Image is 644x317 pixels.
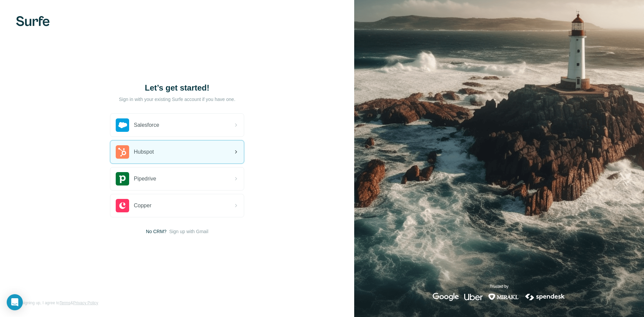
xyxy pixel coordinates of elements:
[134,148,154,156] span: Hubspot
[116,172,129,186] img: pipedrive's logo
[490,283,508,289] p: Trusted by
[119,96,235,103] p: Sign in with your existing Surfe account if you have one.
[16,16,50,26] img: Surfe's logo
[116,145,129,159] img: hubspot's logo
[433,293,459,301] img: google's logo
[7,294,23,310] div: Open Intercom Messenger
[488,293,519,301] img: mirakl's logo
[116,199,129,212] img: copper's logo
[59,301,70,305] a: Terms
[16,300,98,306] span: By signing up, I agree to &
[146,228,166,235] span: No CRM?
[134,202,151,210] span: Copper
[134,121,159,129] span: Salesforce
[116,118,129,132] img: salesforce's logo
[73,301,98,305] a: Privacy Policy
[464,293,483,301] img: uber's logo
[169,228,208,235] button: Sign up with Gmail
[524,293,566,301] img: spendesk's logo
[134,175,156,183] span: Pipedrive
[110,83,244,93] h1: Let’s get started!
